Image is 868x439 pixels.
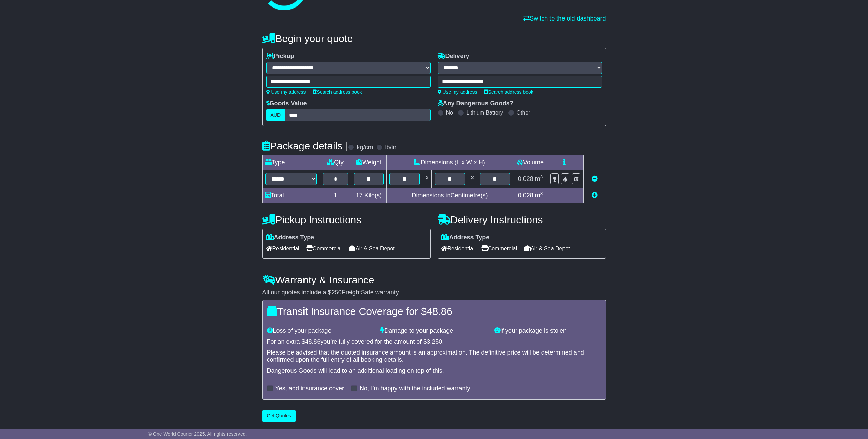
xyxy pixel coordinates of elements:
[320,155,351,170] td: Qty
[423,170,431,188] td: x
[441,243,475,254] span: Residential
[524,243,570,254] span: Air & Sea Depot
[517,109,530,116] label: Other
[513,155,547,170] td: Volume
[386,188,513,203] td: Dimensions in Centimetre(s)
[523,15,606,22] a: Switch to the old dashboard
[267,306,601,317] h4: Transit Insurance Coverage for $
[535,175,543,182] span: m
[427,338,442,345] span: 3,250
[262,274,606,285] h4: Warranty & Insurance
[592,175,598,182] a: Remove this item
[332,289,342,296] span: 250
[491,327,605,335] div: If your package is stolen
[262,155,320,170] td: Type
[427,306,452,317] span: 48.86
[266,53,294,60] label: Pickup
[306,243,342,254] span: Commercial
[535,192,543,199] span: m
[266,89,306,95] a: Use my address
[262,140,348,151] h4: Package details |
[267,338,601,346] div: For an extra $ you're fully covered for the amount of $ .
[386,155,513,170] td: Dimensions (L x W x H)
[313,89,362,95] a: Search address book
[377,327,491,335] div: Damage to your package
[148,431,247,437] span: © One World Courier 2025. All rights reserved.
[518,192,533,199] span: 0.028
[266,234,314,241] label: Address Type
[275,385,344,393] label: Yes, add insurance cover
[481,243,517,254] span: Commercial
[438,89,477,95] a: Use my address
[349,243,395,254] span: Air & Sea Depot
[484,89,533,95] a: Search address book
[262,214,431,225] h4: Pickup Instructions
[540,191,543,196] sup: 3
[263,327,377,335] div: Loss of your package
[267,349,601,364] div: Please be advised that the quoted insurance amount is an approximation. The definitive price will...
[356,192,363,199] span: 17
[266,100,307,107] label: Goods Value
[262,33,606,44] h4: Begin your quote
[267,367,601,375] div: Dangerous Goods will lead to an additional loading on top of this.
[592,192,598,199] a: Add new item
[262,289,606,296] div: All our quotes include a $ FreightSafe warranty.
[305,338,321,345] span: 48.86
[438,214,606,225] h4: Delivery Instructions
[438,100,514,107] label: Any Dangerous Goods?
[266,109,285,121] label: AUD
[360,385,470,393] label: No, I'm happy with the included warranty
[262,410,296,422] button: Get Quotes
[466,109,503,116] label: Lithium Battery
[540,174,543,179] sup: 3
[357,144,373,151] label: kg/cm
[441,234,490,241] label: Address Type
[262,188,320,203] td: Total
[351,155,387,170] td: Weight
[351,188,387,203] td: Kilo(s)
[446,109,453,116] label: No
[320,188,351,203] td: 1
[468,170,477,188] td: x
[518,175,533,182] span: 0.028
[385,144,396,151] label: lb/in
[438,53,469,60] label: Delivery
[266,243,299,254] span: Residential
